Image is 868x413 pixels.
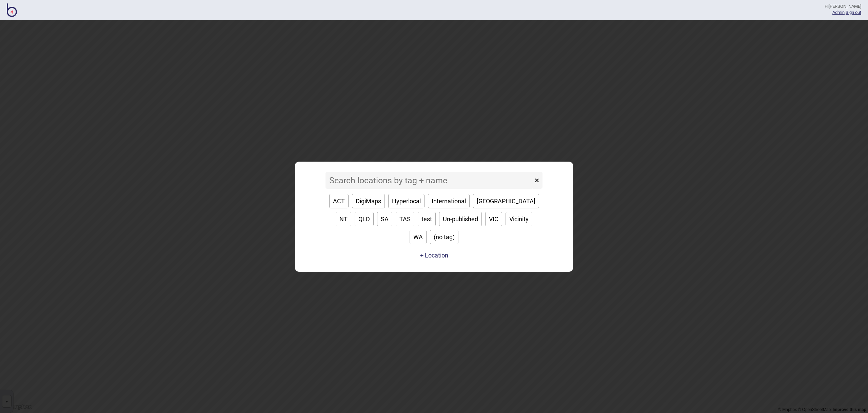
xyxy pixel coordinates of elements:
[388,194,425,208] button: Hyperlocal
[428,194,470,208] button: International
[7,3,17,17] img: BindiMaps CMS
[336,212,351,226] button: NT
[506,212,532,226] button: Vicinity
[825,3,861,9] div: Hi [PERSON_NAME]
[832,10,845,15] a: Admin
[410,230,427,244] button: WA
[355,212,374,226] button: QLD
[420,252,448,259] button: + Location
[325,172,533,189] input: Search locations by tag + name
[418,212,436,226] button: test
[430,230,458,244] button: (no tag)
[329,194,349,208] button: ACT
[473,194,539,208] button: [GEOGRAPHIC_DATA]
[396,212,414,226] button: TAS
[846,10,861,15] button: Sign out
[485,212,502,226] button: VIC
[352,194,385,208] button: DigiMaps
[832,10,846,15] span: |
[439,212,482,226] button: Un-published
[531,172,542,189] button: ×
[418,249,450,262] a: + Location
[377,212,392,226] button: SA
